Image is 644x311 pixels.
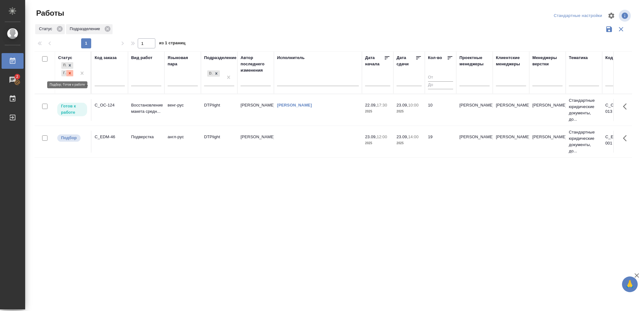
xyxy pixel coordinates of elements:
[277,55,305,61] div: Исполнитель
[602,131,639,153] td: C_EDM-46-WK-001
[496,55,526,67] div: Клиентские менеджеры
[456,131,493,153] td: [PERSON_NAME]
[428,74,453,81] input: От
[397,55,415,67] div: Дата сдачи
[164,131,201,153] td: англ-рус
[365,55,384,67] div: Дата начала
[95,55,117,61] div: Код заказа
[168,55,198,67] div: Языковая пара
[159,39,186,48] span: из 1 страниц
[456,99,493,121] td: [PERSON_NAME]
[603,23,615,35] button: Сохранить фильтры
[61,70,66,77] div: Готов к работе
[95,102,125,108] div: C_OC-124
[95,134,125,140] div: C_EDM-46
[66,24,113,34] div: Подразделение
[532,55,563,67] div: Менеджеры верстки
[237,99,274,121] td: [PERSON_NAME]
[569,129,599,154] p: Стандартные юридические документы, до...
[61,135,77,141] p: Подбор
[365,134,377,139] p: 23.09,
[397,134,408,139] p: 23.09,
[604,8,619,23] span: Настроить таблицу
[397,103,408,107] p: 23.09,
[241,55,271,74] div: Автор последнего изменения
[619,10,632,22] span: Посмотреть информацию
[131,55,153,61] div: Вид работ
[201,99,237,121] td: DTPlight
[365,108,390,115] p: 2025
[39,26,54,32] p: Статус
[622,276,638,292] button: 🙏
[164,99,201,121] td: венг-рус
[625,278,635,291] span: 🙏
[569,97,599,123] p: Стандартные юридические документы, до...
[425,99,456,121] td: 10
[237,131,274,153] td: [PERSON_NAME]
[58,55,72,61] div: Статус
[397,108,422,115] p: 2025
[408,134,419,139] p: 14:00
[365,140,390,146] p: 2025
[377,103,387,107] p: 17:30
[35,8,64,18] span: Работы
[602,99,639,121] td: C_OC-124-WK-013
[428,55,442,61] div: Кол-во
[35,24,65,34] div: Статус
[459,55,490,67] div: Проектные менеджеры
[207,70,213,77] div: DTPlight
[552,11,604,21] div: split button
[61,103,83,116] p: Готов к работе
[493,99,529,121] td: [PERSON_NAME]
[131,134,161,140] p: Подверстка
[408,103,419,107] p: 10:00
[428,81,453,89] input: До
[207,70,220,78] div: DTPlight
[569,55,588,61] div: Тематика
[61,62,66,69] div: Подбор
[532,134,563,140] p: [PERSON_NAME]
[201,131,237,153] td: DTPlight
[131,102,161,115] p: Восстановление макета средн...
[57,134,88,142] div: Можно подбирать исполнителей
[605,55,630,61] div: Код работы
[2,72,24,88] a: 2
[619,99,634,114] button: Здесь прячутся важные кнопки
[619,131,634,146] button: Здесь прячутся важные кнопки
[532,102,563,108] p: [PERSON_NAME]
[615,23,627,35] button: Сбросить фильтры
[277,103,312,107] a: [PERSON_NAME]
[425,131,456,153] td: 19
[493,131,529,153] td: [PERSON_NAME]
[12,74,22,80] span: 2
[204,55,236,61] div: Подразделение
[70,26,102,32] p: Подразделение
[365,103,377,107] p: 22.09,
[377,134,387,139] p: 12:00
[397,140,422,146] p: 2025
